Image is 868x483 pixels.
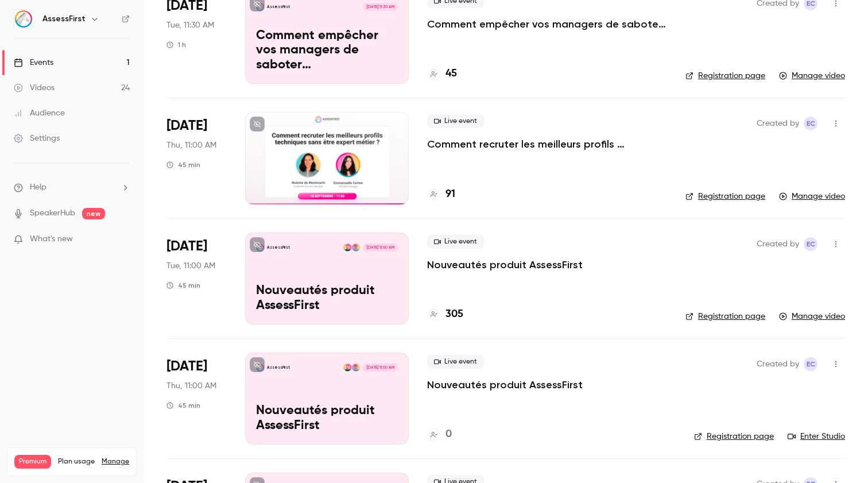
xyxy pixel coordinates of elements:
div: 45 min [166,160,200,169]
span: Emmanuelle Cortes [804,237,817,251]
div: Settings [14,133,60,144]
div: Audience [14,107,65,119]
div: Events [14,57,53,68]
a: Manage video [779,70,845,82]
div: 45 min [166,281,200,290]
p: Nouveautés produit AssessFirst [256,284,398,314]
div: Aug 28 Thu, 11:00 AM (Europe/Paris) [166,353,227,445]
span: [DATE] 11:00 AM [363,364,397,372]
a: Comment recruter les meilleurs profils techniques sans être expert métier ? [427,137,667,151]
span: Plan usage [58,457,95,466]
img: AssessFirst [14,10,33,28]
div: 45 min [166,401,200,410]
h4: 45 [445,66,457,82]
h4: 91 [445,187,455,202]
h4: 305 [445,307,463,322]
span: Live event [427,355,484,369]
div: Sep 18 Thu, 11:00 AM (Europe/Paris) [166,112,227,204]
p: Comment empêcher vos managers de saboter (inconsciemment) vos recrutements ? [256,29,398,73]
div: Sep 16 Tue, 11:00 AM (Europe/Paris) [166,233,227,324]
a: Nouveautés produit AssessFirstAssessFirstSimon BaronEmeric Kubiak[DATE] 11:00 AMNouveautés produi... [245,353,409,445]
a: Manage [102,457,129,466]
h6: AssessFirst [42,13,86,25]
a: 0 [427,427,452,442]
li: help-dropdown-opener [14,181,130,194]
a: Nouveautés produit AssessFirstAssessFirstSimon BaronEmeric Kubiak[DATE] 11:00 AMNouveautés produi... [245,233,409,324]
span: EC [807,357,815,371]
a: Nouveautés produit AssessFirst [427,258,583,272]
img: Emeric Kubiak [343,244,351,252]
span: Help [30,181,46,194]
h4: 0 [445,427,452,442]
span: Emmanuelle Cortes [804,117,817,130]
span: [DATE] [166,357,207,376]
span: EC [807,237,815,251]
span: Tue, 11:30 AM [166,20,214,31]
img: Simon Baron [352,244,360,252]
a: Registration page [685,191,765,202]
span: Emmanuelle Cortes [804,357,817,371]
a: Registration page [685,70,765,82]
span: Created by [757,117,799,130]
a: Enter Studio [788,431,845,442]
iframe: Noticeable Trigger [116,234,130,245]
span: Live event [427,114,484,128]
span: [DATE] 11:00 AM [363,244,397,252]
span: EC [807,117,815,130]
p: Nouveautés produit AssessFirst [256,404,398,434]
a: Comment empêcher vos managers de saboter (inconsciemment) vos recrutements ? [427,17,667,31]
a: 305 [427,307,463,322]
span: Tue, 11:00 AM [166,260,215,272]
span: Premium [14,455,51,469]
div: 1 h [166,40,186,49]
img: Simon Baron [352,364,360,372]
span: Created by [757,237,799,251]
p: AssessFirst [267,4,290,10]
span: new [82,208,105,219]
img: Emeric Kubiak [343,364,351,372]
span: Thu, 11:00 AM [166,380,216,392]
span: What's new [30,233,73,245]
p: AssessFirst [267,365,290,370]
a: Registration page [685,311,765,322]
a: SpeakerHub [30,207,75,219]
span: Created by [757,357,799,371]
div: Videos [14,82,55,94]
p: AssessFirst [267,245,290,250]
span: Live event [427,235,484,249]
a: 45 [427,66,457,82]
a: Nouveautés produit AssessFirst [427,378,583,392]
a: Manage video [779,311,845,322]
span: [DATE] [166,237,207,256]
a: 91 [427,187,455,202]
span: Thu, 11:00 AM [166,140,216,151]
a: Registration page [694,431,774,442]
a: Manage video [779,191,845,202]
span: [DATE] [166,117,207,135]
span: [DATE] 11:30 AM [363,3,397,11]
